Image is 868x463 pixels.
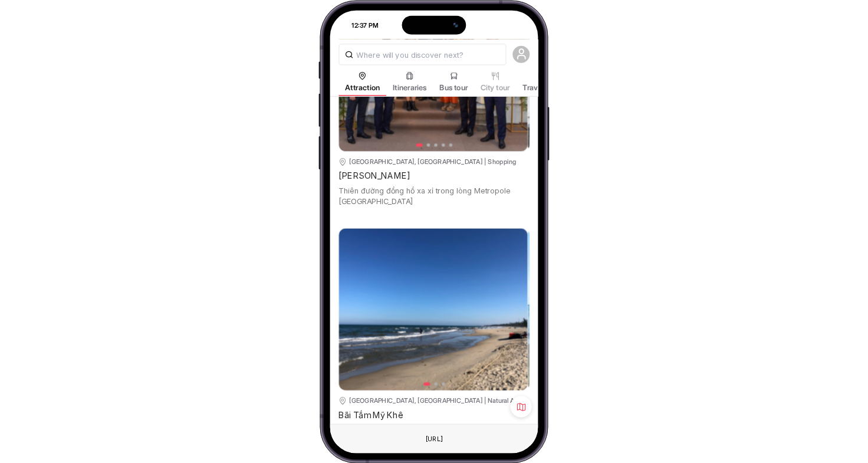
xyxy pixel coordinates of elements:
[442,382,445,385] button: 3
[338,43,506,64] input: Where will you discover next?
[426,143,429,146] button: 2
[442,143,445,146] button: 4
[417,432,451,446] div: This is a fake element. To change the URL just use the Browser text field on the top.
[349,396,530,405] div: [GEOGRAPHIC_DATA], [GEOGRAPHIC_DATA] | Natural Attractions
[439,81,468,92] span: Bus tour
[434,143,437,146] button: 3
[416,143,422,146] button: 1
[338,185,530,206] div: Thiên đường đồng hồ xa xỉ trong lòng Metropole [GEOGRAPHIC_DATA]
[434,382,437,385] button: 2
[331,20,384,29] div: 12:37 PM
[345,81,380,92] span: Attraction
[338,407,530,422] div: Bãi Tắm Mỹ Khê
[449,143,452,146] button: 5
[349,157,516,166] div: [GEOGRAPHIC_DATA], [GEOGRAPHIC_DATA] | Shopping
[522,81,560,92] span: Travel Blog
[392,81,426,92] span: Itineraries
[338,168,530,183] div: [PERSON_NAME]
[481,81,510,92] span: City tour
[423,382,430,385] button: 1
[338,228,527,390] img: https://cdn3.clik.vn/clikhub/prod/storage/XCZVZHXGW4UM/PT_TDYTYHXGW4UM7757004064230299854.jpg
